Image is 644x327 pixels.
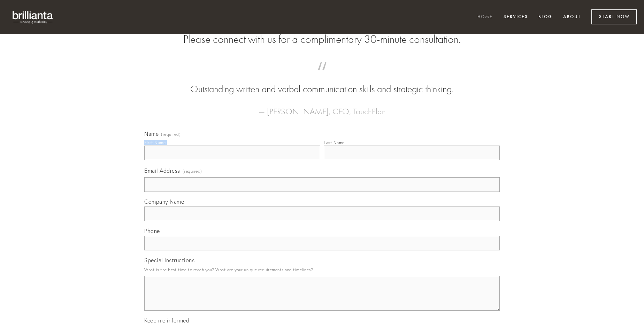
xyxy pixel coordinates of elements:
[7,7,59,27] img: brillianta - research, strategy, marketing
[144,257,194,264] span: Special Instructions
[473,11,497,23] a: Home
[144,198,184,205] span: Company Name
[534,11,557,23] a: Blog
[161,132,181,137] span: (required)
[559,11,585,23] a: About
[155,69,489,96] blockquote: Outstanding written and verbal communication skills and strategic thinking.
[155,96,489,118] figcaption: — [PERSON_NAME], CEO, TouchPlan
[144,227,160,234] span: Phone
[144,167,180,174] span: Email Address
[499,11,532,23] a: Services
[144,265,500,274] p: What is the best time to reach you? What are your unique requirements and timelines?
[144,33,500,46] h2: Please connect with us for a complimentary 30-minute consultation.
[155,69,489,83] span: “
[144,317,189,324] span: Keep me informed
[183,166,202,176] span: (required)
[324,140,345,145] div: Last Name
[144,130,159,137] span: Name
[144,140,166,145] div: First Name
[591,9,637,24] a: Start Now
